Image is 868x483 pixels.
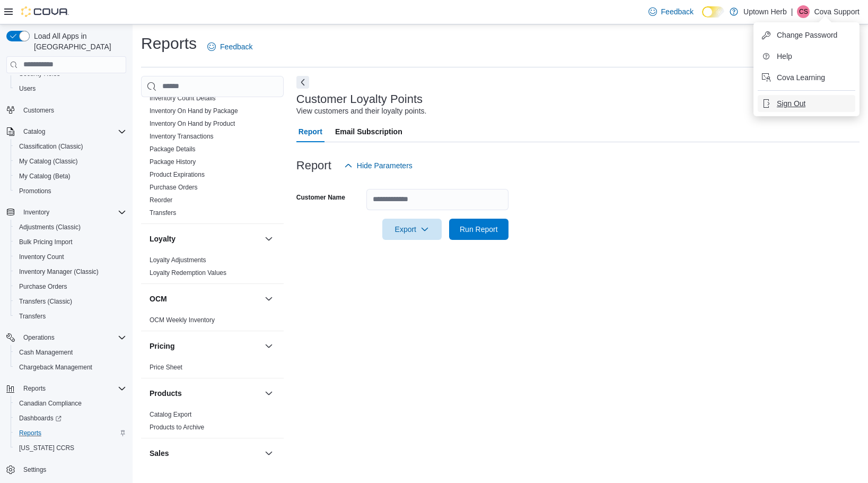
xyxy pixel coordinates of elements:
[19,444,74,452] span: [US_STATE] CCRS
[203,36,257,57] a: Feedback
[661,6,694,17] span: Feedback
[15,412,66,425] a: Dashboards
[23,106,54,115] span: Customers
[2,462,130,477] button: Settings
[150,120,235,127] a: Inventory On Hand by Product
[19,206,126,219] span: Inventory
[150,448,169,459] h3: Sales
[19,297,72,306] span: Transfers (Classic)
[702,18,703,18] span: Dark Mode
[19,429,41,437] span: Reports
[150,184,198,191] a: Purchase Orders
[758,27,855,44] button: Change Password
[296,76,309,89] button: Next
[15,236,126,248] span: Bulk Pricing Import
[19,331,59,344] button: Operations
[449,219,508,240] button: Run Report
[150,341,174,351] h3: Pricing
[11,294,130,309] button: Transfers (Classic)
[150,410,191,419] span: Catalog Export
[150,256,206,264] a: Loyalty Adjustments
[150,145,196,153] span: Package Details
[15,295,126,308] span: Transfers (Classic)
[15,251,68,263] a: Inventory Count
[19,414,62,422] span: Dashboards
[296,93,423,106] h3: Customer Loyalty Points
[296,106,427,117] div: View customers and their loyalty points.
[262,387,275,400] button: Products
[15,140,126,153] span: Classification (Classic)
[150,294,167,304] h3: OCM
[15,221,126,234] span: Adjustments (Classic)
[23,465,46,474] span: Settings
[150,107,238,115] span: Inventory On Hand by Package
[19,268,99,276] span: Inventory Manager (Classic)
[15,361,126,374] span: Chargeback Management
[15,82,126,95] span: Users
[141,254,284,283] div: Loyalty
[19,363,92,372] span: Chargeback Management
[15,82,40,95] a: Users
[141,314,284,331] div: OCM
[15,361,97,374] a: Chargeback Management
[15,155,82,168] a: My Catalog (Classic)
[11,220,130,235] button: Adjustments (Classic)
[799,5,808,18] span: CS
[15,397,126,410] span: Canadian Compliance
[11,279,130,294] button: Purchase Orders
[141,408,284,438] div: Products
[150,234,176,244] h3: Loyalty
[11,184,130,199] button: Promotions
[150,316,215,324] a: OCM Weekly Inventory
[340,155,417,176] button: Hide Parameters
[150,364,182,371] a: Price Sheet
[11,249,130,264] button: Inventory Count
[19,463,126,476] span: Settings
[758,95,855,112] button: Sign Out
[150,294,260,304] button: OCM
[141,33,197,54] h1: Reports
[797,5,810,18] div: Cova Support
[11,411,130,426] a: Dashboards
[220,41,252,52] span: Feedback
[19,282,67,291] span: Purchase Orders
[11,426,130,441] button: Reports
[19,223,81,231] span: Adjustments (Classic)
[15,185,126,197] span: Promotions
[19,157,78,166] span: My Catalog (Classic)
[150,94,216,102] a: Inventory Count Details
[262,232,275,245] button: Loyalty
[299,121,322,142] span: Report
[150,256,206,264] span: Loyalty Adjustments
[150,388,182,399] h3: Products
[335,121,402,142] span: Email Subscription
[15,280,126,293] span: Purchase Orders
[150,209,176,217] span: Transfers
[460,224,498,235] span: Run Report
[150,424,204,431] a: Products to Archive
[19,84,36,93] span: Users
[19,399,82,408] span: Canadian Compliance
[743,5,787,18] p: Uptown Herb
[15,280,72,293] a: Purchase Orders
[19,382,126,395] span: Reports
[150,196,172,204] a: Reorder
[791,5,793,18] p: |
[19,253,64,261] span: Inventory Count
[150,171,205,178] a: Product Expirations
[150,145,196,153] a: Package Details
[150,196,172,204] span: Reorder
[19,312,46,321] span: Transfers
[15,265,103,278] a: Inventory Manager (Classic)
[758,69,855,86] button: Cova Learning
[644,1,698,22] a: Feedback
[15,412,126,425] span: Dashboards
[389,219,435,240] span: Export
[19,348,73,357] span: Cash Management
[19,172,71,180] span: My Catalog (Beta)
[19,463,50,476] a: Settings
[21,6,69,17] img: Cova
[150,209,176,217] a: Transfers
